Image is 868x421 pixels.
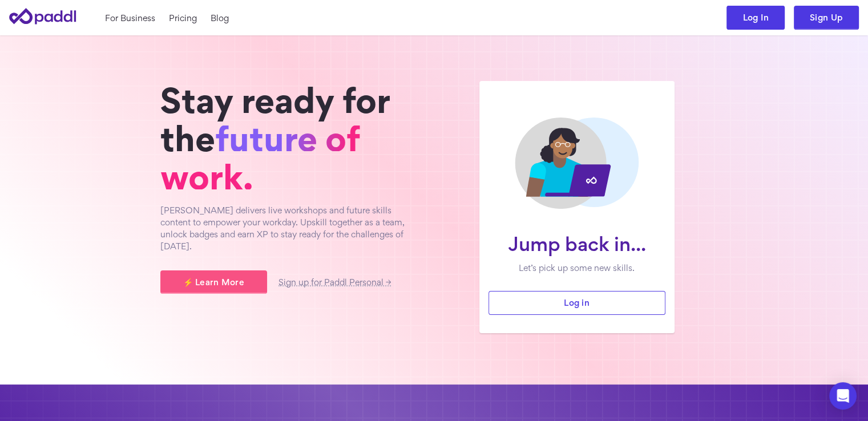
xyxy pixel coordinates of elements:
a: Log in [488,291,665,315]
a: Sign Up [794,6,859,30]
h1: Stay ready for the [160,81,423,196]
a: Log In [726,6,785,30]
p: [PERSON_NAME] delivers live workshops and future skills content to empower your workday. Upskill ... [160,204,423,252]
a: Pricing [169,12,197,24]
a: ⚡ Learn More [160,270,267,294]
a: Blog [211,12,229,24]
span: future of work. [160,126,360,189]
a: Sign up for Paddl Personal → [278,279,391,286]
div: Open Intercom Messenger [829,382,857,410]
a: For Business [105,12,155,24]
p: Let’s pick up some new skills. [498,262,656,274]
h1: Jump back in... [498,234,656,254]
